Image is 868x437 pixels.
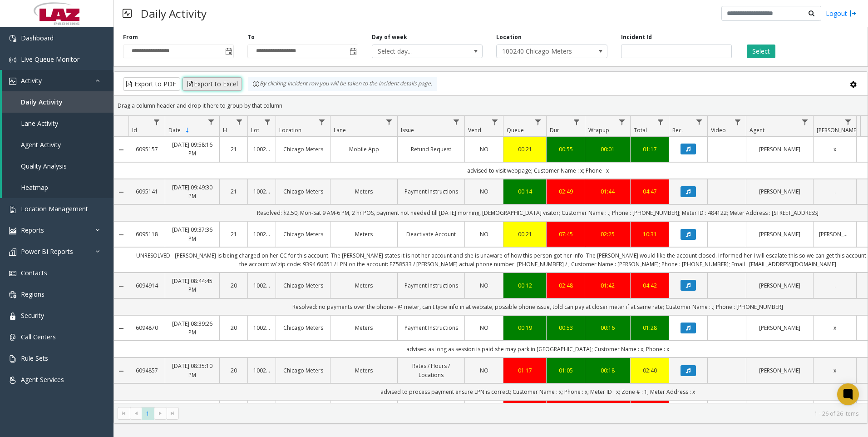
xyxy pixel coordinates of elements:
a: Deactivate Account [403,230,459,238]
span: Date [168,126,181,134]
span: H [223,126,227,134]
span: Select day... [372,45,460,58]
span: 100240 Chicago Meters [497,45,585,58]
a: Chicago Meters [281,281,325,290]
a: 20 [225,323,242,332]
img: 'icon' [9,270,16,277]
img: 'icon' [9,355,16,363]
a: 04:47 [636,187,663,196]
label: Incident Id [621,33,652,41]
a: [DATE] 08:44:45 PM [171,277,214,294]
a: x [819,323,851,332]
a: [DATE] 09:37:36 PM [171,225,214,243]
span: NO [480,324,488,332]
img: 'icon' [9,227,16,234]
div: 00:55 [552,145,579,154]
a: 21 [225,145,242,154]
a: Chicago Meters [281,230,325,238]
a: [DATE] 08:39:26 PM [171,319,214,337]
label: From [123,33,138,41]
a: 21 [225,187,242,196]
span: Contacts [21,268,47,277]
a: 00:14 [509,187,541,196]
a: 6095157 [134,145,159,154]
a: NO [470,366,498,375]
div: 00:19 [509,323,541,332]
a: 6094857 [134,366,159,375]
a: 00:21 [509,145,541,154]
img: 'icon' [9,78,16,85]
a: Vend Filter Menu [489,116,501,128]
a: 01:05 [552,366,579,375]
img: 'icon' [9,248,16,256]
a: x [819,145,851,154]
button: Export to PDF [123,77,180,91]
label: To [247,33,255,41]
span: Video [711,126,726,134]
div: 01:17 [509,366,541,375]
a: Collapse Details [114,231,128,238]
span: Vend [468,126,481,134]
span: Total [634,126,647,134]
a: [PERSON_NAME] [752,366,808,375]
a: NO [470,230,498,238]
img: 'icon' [9,334,16,341]
a: 100240 [253,187,270,196]
a: 6094914 [134,281,159,290]
a: Collapse Details [114,146,128,154]
span: Security [21,311,44,320]
a: 100240 [253,323,270,332]
a: Chicago Meters [281,366,325,375]
a: Chicago Meters [281,187,325,196]
a: Meters [336,281,392,290]
span: Rule Sets [21,354,48,363]
a: [PERSON_NAME] [752,230,808,238]
a: Collapse Details [114,367,128,375]
a: Collapse Details [114,189,128,196]
a: Payment Instructions [403,187,459,196]
a: Meters [336,366,392,375]
a: 01:44 [591,187,625,196]
a: 100240 [253,230,270,238]
a: Quality Analysis [2,155,113,177]
span: Toggle popup [223,45,233,58]
a: 100240 [253,281,270,290]
img: infoIcon.svg [252,80,260,88]
a: 02:48 [552,281,579,290]
a: Location Filter Menu [316,116,328,128]
div: By clicking Incident row you will be taken to the incident details page. [248,77,437,91]
span: [PERSON_NAME] [817,126,858,134]
div: 01:28 [636,323,663,332]
img: 'icon' [9,291,16,298]
a: [PERSON_NAME] [752,145,808,154]
a: NO [470,281,498,290]
span: Rec. [672,126,683,134]
span: Agent Activity [21,140,61,149]
a: Date Filter Menu [205,116,217,128]
a: 6095118 [134,230,159,238]
button: Export to Excel [182,77,242,91]
a: 00:12 [509,281,541,290]
a: Id Filter Menu [151,116,163,128]
a: Chicago Meters [281,323,325,332]
span: Lane Activity [21,119,58,128]
a: Rec. Filter Menu [693,116,705,128]
a: 00:18 [591,366,625,375]
span: Wrapup [588,126,609,134]
a: . [819,281,851,290]
span: Activity [21,76,42,85]
a: 6094870 [134,323,159,332]
span: Location [279,126,301,134]
span: Toggle popup [348,45,358,58]
a: [DATE] 09:58:16 PM [171,140,214,158]
div: 07:45 [552,230,579,238]
span: Queue [507,126,524,134]
a: 02:49 [552,187,579,196]
a: Payment Instructions [403,281,459,290]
